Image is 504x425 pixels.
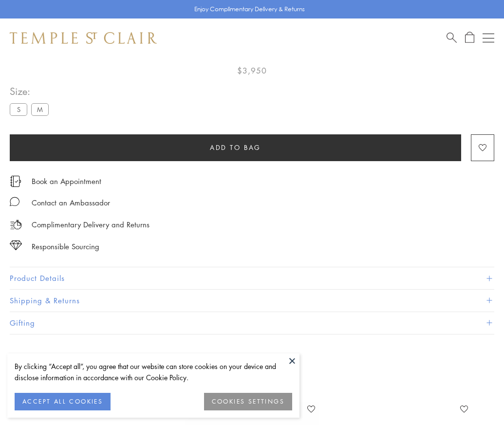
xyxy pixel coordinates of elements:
label: S [10,103,27,115]
img: Temple St. Clair [10,32,157,44]
button: Gifting [10,312,494,334]
div: By clicking “Accept all”, you agree that our website can store cookies on your device and disclos... [15,361,292,383]
img: icon_delivery.svg [10,219,22,231]
a: Search [447,32,457,44]
img: MessageIcon-01_2.svg [10,197,19,206]
img: icon_sourcing.svg [10,240,22,250]
button: Shipping & Returns [10,290,494,312]
button: Add to bag [10,134,461,161]
button: Open navigation [483,32,494,44]
span: $3,950 [237,64,267,77]
a: Open Shopping Bag [465,32,474,44]
span: Size: [10,83,53,99]
a: Book an Appointment [32,176,101,186]
div: Contact an Ambassador [32,197,110,209]
img: icon_appointment.svg [10,176,21,187]
div: Responsible Sourcing [32,240,99,253]
span: Add to bag [210,142,261,153]
button: ACCEPT ALL COOKIES [15,393,111,410]
button: Product Details [10,267,494,289]
label: M [31,103,49,115]
button: COOKIES SETTINGS [204,393,292,410]
p: Complimentary Delivery and Returns [32,219,149,231]
p: Enjoy Complimentary Delivery & Returns [194,4,305,14]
